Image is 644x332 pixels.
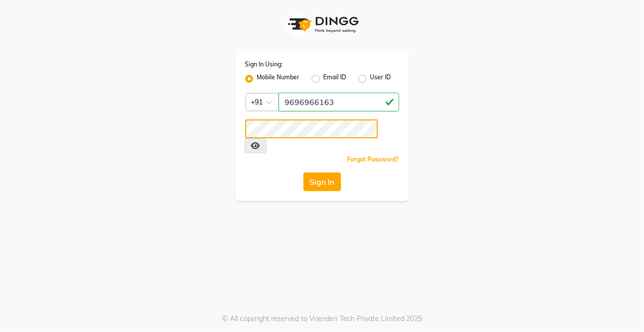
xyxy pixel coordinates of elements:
a: Forgot Password? [348,156,399,163]
label: User ID [370,73,391,85]
input: Username [245,119,378,138]
label: Mobile Number [257,73,300,85]
img: logo1.svg [283,10,362,39]
label: Sign In Using: [245,60,283,69]
input: Username [279,93,399,111]
button: Sign In [303,172,341,191]
label: Email ID [324,73,347,85]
